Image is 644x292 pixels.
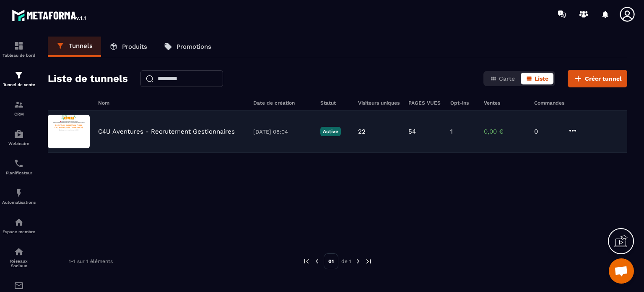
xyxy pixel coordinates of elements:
[2,64,36,93] a: formationformationTunnel de vente
[609,258,634,284] a: Ouvrir le chat
[354,258,362,265] img: next
[14,158,24,168] img: scheduler
[320,100,350,106] h6: Statut
[14,281,24,291] img: email
[2,82,36,87] p: Tunnel de vente
[534,128,559,135] p: 0
[408,128,416,135] p: 54
[69,258,113,264] p: 1-1 sur 1 éléments
[98,128,235,135] p: C4U Aventures - Recrutement Gestionnaires
[14,247,24,257] img: social-network
[253,129,312,135] p: [DATE] 08:04
[303,258,310,265] img: prev
[48,37,101,57] a: Tunnels
[14,70,24,80] img: formation
[2,112,36,116] p: CRM
[177,43,211,50] p: Promotions
[2,93,36,123] a: formationformationCRM
[98,100,245,106] h6: Nom
[2,229,36,234] p: Espace membre
[2,123,36,152] a: automationsautomationsWebinaire
[2,200,36,205] p: Automatisations
[485,73,520,84] button: Carte
[2,182,36,211] a: automationsautomationsAutomatisations
[320,127,341,136] p: Active
[585,74,622,83] span: Créer tunnel
[2,259,36,268] p: Réseaux Sociaux
[2,171,36,175] p: Planificateur
[358,100,400,106] h6: Visiteurs uniques
[408,100,442,106] h6: PAGES VUES
[535,75,548,82] span: Liste
[450,100,475,106] h6: Opt-ins
[2,141,36,146] p: Webinaire
[12,8,87,23] img: logo
[14,41,24,51] img: formation
[253,100,312,106] h6: Date de création
[14,217,24,227] img: automations
[499,75,515,82] span: Carte
[2,240,36,274] a: social-networksocial-networkRéseaux Sociaux
[14,129,24,139] img: automations
[2,152,36,182] a: schedulerschedulerPlanificateur
[484,100,526,106] h6: Ventes
[568,70,627,87] button: Créer tunnel
[313,258,321,265] img: prev
[341,258,351,265] p: de 1
[122,43,147,50] p: Produits
[48,70,128,87] h2: Liste de tunnels
[14,188,24,198] img: automations
[69,42,93,50] p: Tunnels
[2,211,36,240] a: automationsautomationsEspace membre
[358,128,366,135] p: 22
[2,34,36,64] a: formationformationTableau de bord
[324,253,338,269] p: 01
[101,37,156,57] a: Produits
[14,100,24,110] img: formation
[365,258,372,265] img: next
[156,37,220,57] a: Promotions
[484,128,526,135] p: 0,00 €
[2,53,36,58] p: Tableau de bord
[450,128,453,135] p: 1
[48,115,90,148] img: image
[521,73,553,84] button: Liste
[534,100,564,106] h6: Commandes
